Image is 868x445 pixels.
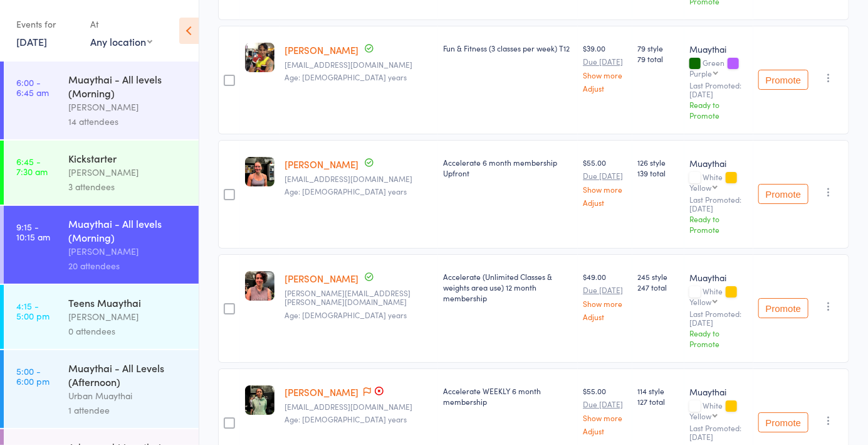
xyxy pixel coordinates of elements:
[16,35,47,48] a: [DATE]
[4,206,199,284] a: 9:15 -10:15 amMuaythai - All levels (Morning)[PERSON_NAME]20 attendees
[443,271,573,303] div: Accelerate (Unlimited Classes & weights area use) 12 month membership
[758,412,808,432] button: Promote
[583,385,627,435] div: $55.00
[689,298,711,306] div: Yellow
[637,157,679,168] span: 126 style
[758,70,808,90] button: Promote
[285,309,407,320] span: Age: [DEMOGRAPHIC_DATA] years
[245,43,275,72] img: image1520327994.png
[689,58,748,77] div: Green
[68,217,188,244] div: Muaythai - All levels (Morning)
[689,287,748,306] div: White
[689,328,748,349] div: Ready to Promote
[583,157,627,206] div: $55.00
[4,285,199,349] a: 4:15 -5:00 pmTeens Muaythai[PERSON_NAME]0 attendees
[68,72,188,100] div: Muaythai - All levels (Morning)
[285,272,358,285] a: [PERSON_NAME]
[68,309,188,324] div: [PERSON_NAME]
[583,171,627,180] small: Due [DATE]
[90,35,152,48] div: Any location
[583,286,627,294] small: Due [DATE]
[689,99,748,121] div: Ready to Promote
[689,213,748,235] div: Ready to Promote
[689,69,712,77] div: Purple
[689,183,711,191] div: Yellow
[583,400,627,409] small: Due [DATE]
[16,14,78,35] div: Events for
[443,43,573,53] div: Fun & Fitness (3 classes per week) T12
[583,313,627,321] a: Adjust
[689,43,748,55] div: Muaythai
[68,151,188,165] div: Kickstarter
[68,100,188,114] div: [PERSON_NAME]
[68,244,188,259] div: [PERSON_NAME]
[583,271,627,321] div: $49.00
[637,168,679,178] span: 139 total
[68,165,188,180] div: [PERSON_NAME]
[285,385,358,399] a: [PERSON_NAME]
[637,271,679,282] span: 245 style
[68,259,188,273] div: 20 attendees
[583,299,627,308] a: Show more
[637,53,679,64] span: 79 total
[583,71,627,79] a: Show more
[285,289,433,307] small: Luu.Soares@gmail.com
[758,298,808,318] button: Promote
[637,396,679,407] span: 127 total
[583,414,627,422] a: Show more
[4,141,199,205] a: 6:45 -7:30 amKickstarter[PERSON_NAME]3 attendees
[16,77,49,97] time: 6:00 - 6:45 am
[637,43,679,53] span: 79 style
[689,385,748,398] div: Muaythai
[689,401,748,420] div: White
[285,158,358,171] a: [PERSON_NAME]
[583,43,627,92] div: $39.00
[689,271,748,284] div: Muaythai
[285,414,407,424] span: Age: [DEMOGRAPHIC_DATA] years
[285,72,407,82] span: Age: [DEMOGRAPHIC_DATA] years
[68,180,188,194] div: 3 attendees
[285,186,407,196] span: Age: [DEMOGRAPHIC_DATA] years
[583,185,627,193] a: Show more
[689,412,711,420] div: Yellow
[637,385,679,396] span: 114 style
[90,14,152,35] div: At
[583,84,627,92] a: Adjust
[16,156,48,176] time: 6:45 - 7:30 am
[583,198,627,206] a: Adjust
[68,403,188,417] div: 1 attendee
[68,324,188,338] div: 0 attendees
[68,296,188,309] div: Teens Muaythai
[68,389,188,403] div: Urban Muaythai
[758,184,808,204] button: Promote
[443,157,573,178] div: Accelerate 6 month membership Upfront
[689,424,748,442] small: Last Promoted: [DATE]
[16,222,50,242] time: 9:15 - 10:15 am
[245,385,275,415] img: image1729153785.png
[4,62,199,139] a: 6:00 -6:45 amMuaythai - All levels (Morning)[PERSON_NAME]14 attendees
[68,114,188,129] div: 14 attendees
[689,173,748,191] div: White
[285,174,433,183] small: Jadeoberg@hotmail.com
[443,385,573,407] div: Accelerate WEEKLY 6 month membership
[637,282,679,292] span: 247 total
[16,366,50,386] time: 5:00 - 6:00 pm
[285,60,433,69] small: D.kamnerdkan@hotmail.com
[583,57,627,66] small: Due [DATE]
[689,81,748,99] small: Last Promoted: [DATE]
[16,301,50,321] time: 4:15 - 5:00 pm
[689,157,748,169] div: Muaythai
[689,309,748,328] small: Last Promoted: [DATE]
[245,157,275,186] img: image1729671785.png
[583,427,627,435] a: Adjust
[4,350,199,428] a: 5:00 -6:00 pmMuaythai - All Levels (Afternoon)Urban Muaythai1 attendee
[68,361,188,389] div: Muaythai - All Levels (Afternoon)
[245,271,275,301] img: image1725961424.png
[285,402,433,411] small: norahlosalini@gmail.com
[285,43,358,56] a: [PERSON_NAME]
[689,195,748,213] small: Last Promoted: [DATE]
